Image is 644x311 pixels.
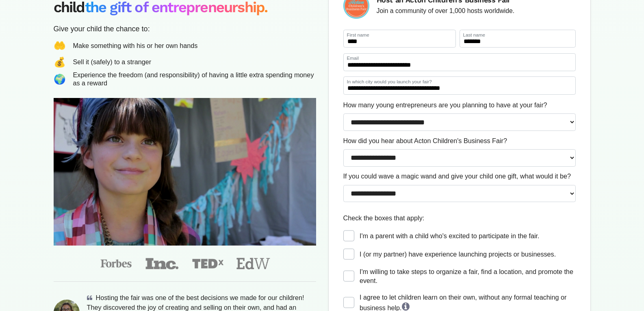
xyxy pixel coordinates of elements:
label: I'm a parent with a child who's excited to participate in the fair. [360,231,540,241]
label: How did you hear about Acton Children's Business Fair? [343,136,576,146]
label: If you could wave a magic wand and give your child one gift, what would it be? [343,171,576,181]
label: I'm willing to take steps to organize a fair, find a location, and promote the event. [360,267,576,285]
span: 🤲 [54,38,66,53]
p: Check the boxes that apply: [343,213,576,223]
div: Sell it (safely) to a stranger [73,58,152,66]
div: Experience the freedom (and responsibility) of having a little extra spending money as a reward [73,71,316,87]
label: How many young entrepreneurs are you planning to have at your fair? [343,100,576,110]
img: inc-ff44fbf6c2e08814d02e9de779f5dfa52292b9cd745a9c9ba490939733b0a811.png [145,257,179,270]
div: Give your child the chance to: [54,24,316,35]
span: 💰 [54,55,66,70]
span: 🌍 [54,72,66,87]
img: tedx-13a865a45376fdabb197df72506254416b52198507f0d7e8a0b1bf7ecf255dd6.png [191,257,225,270]
img: forbes-fa5d64866bcb1cab5e5385ee4197b3af65bd4ce70a33c46b7494fa0b80b137fa.png [99,257,133,270]
div: Make something with his or her own hands [73,42,198,50]
p: Join a community of over 1,000 hosts worldwide. [377,6,515,16]
label: I (or my partner) have experience launching projects or businesses. [360,250,556,259]
img: educationweek-b44e3a78a0cc50812acddf996c80439c68a45cffb8f3ee3cd50a8b6969dbcca9.png [236,258,270,270]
